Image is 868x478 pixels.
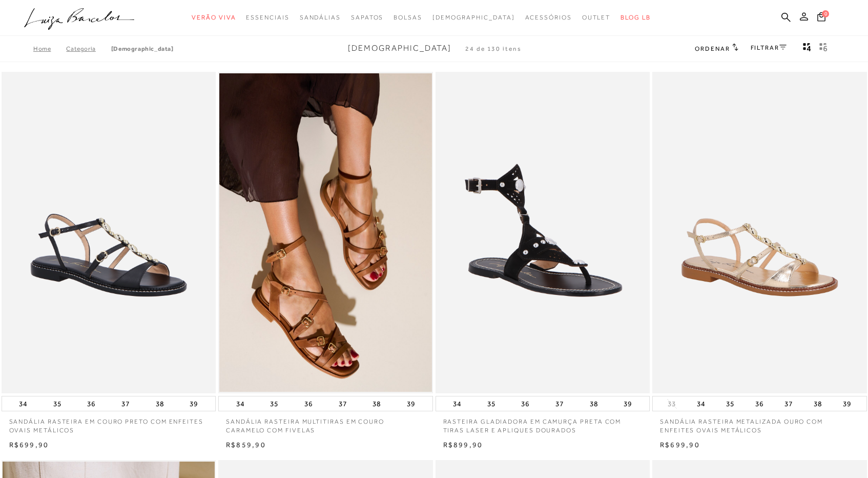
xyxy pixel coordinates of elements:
span: Sapatos [351,14,383,21]
a: categoryNavScreenReaderText [525,8,572,27]
button: 35 [267,396,281,411]
button: 35 [50,396,65,411]
a: RASTEIRA GLADIADORA EM CAMURÇA PRETA COM TIRAS LASER E APLIQUES DOURADOS RASTEIRA GLADIADORA EM C... [437,73,649,392]
button: 39 [187,396,201,411]
a: SANDÁLIA RASTEIRA METALIZADA OURO COM ENFEITES OVAIS METÁLICOS [652,411,867,435]
a: categoryNavScreenReaderText [192,8,236,27]
button: 0 [814,11,829,25]
button: 37 [781,396,796,411]
button: 38 [587,396,601,411]
img: SANDÁLIA RASTEIRA EM COURO PRETO COM ENFEITES OVAIS METÁLICOS [3,73,215,392]
img: RASTEIRA GLADIADORA EM CAMURÇA PRETA COM TIRAS LASER E APLIQUES DOURADOS [437,73,649,392]
button: 37 [552,396,567,411]
a: [DEMOGRAPHIC_DATA] [111,45,174,52]
span: R$699,90 [660,441,700,449]
a: noSubCategoriesText [432,8,515,27]
span: [DEMOGRAPHIC_DATA] [432,14,515,21]
button: 37 [336,396,350,411]
button: 34 [694,396,708,411]
span: R$859,90 [226,441,266,449]
a: BLOG LB [621,8,650,27]
button: 36 [84,396,98,411]
button: 36 [518,396,532,411]
span: Outlet [582,14,611,21]
button: 39 [621,396,635,411]
button: 38 [369,396,384,411]
a: Home [33,45,66,52]
a: categoryNavScreenReaderText [582,8,611,27]
span: R$899,90 [443,441,483,449]
span: Ordenar [695,45,730,52]
a: Categoria [66,45,111,52]
button: 35 [723,396,737,411]
span: Sandálias [300,14,341,21]
button: 37 [118,396,133,411]
span: Bolsas [394,14,422,21]
button: 38 [153,396,167,411]
span: 24 de 130 itens [465,45,522,52]
a: categoryNavScreenReaderText [300,8,341,27]
a: SANDÁLIA RASTEIRA EM COURO PRETO COM ENFEITES OVAIS METÁLICOS [2,411,216,435]
span: Verão Viva [192,14,236,21]
span: [DEMOGRAPHIC_DATA] [348,44,451,53]
a: FILTRAR [751,44,787,51]
a: categoryNavScreenReaderText [394,8,422,27]
button: 38 [811,396,825,411]
button: 36 [301,396,316,411]
span: Essenciais [246,14,289,21]
button: 33 [665,399,679,409]
a: SANDÁLIA RASTEIRA MULTITIRAS EM COURO CARAMELO COM FIVELAS [218,411,433,435]
button: 34 [16,396,30,411]
a: SANDÁLIA RASTEIRA METALIZADA OURO COM ENFEITES OVAIS METÁLICOS SANDÁLIA RASTEIRA METALIZADA OURO ... [653,73,866,392]
img: SANDÁLIA RASTEIRA METALIZADA OURO COM ENFEITES OVAIS METÁLICOS [653,73,866,392]
button: 39 [840,396,854,411]
a: SANDÁLIA RASTEIRA EM COURO PRETO COM ENFEITES OVAIS METÁLICOS SANDÁLIA RASTEIRA EM COURO PRETO CO... [3,73,215,392]
span: BLOG LB [621,14,650,21]
span: R$699,90 [9,441,49,449]
a: categoryNavScreenReaderText [246,8,289,27]
button: Mostrar 4 produtos por linha [800,42,814,55]
button: 36 [752,396,767,411]
img: SANDÁLIA RASTEIRA MULTITIRAS EM COURO CARAMELO COM FIVELAS [219,73,432,392]
button: gridText6Desc [816,42,831,55]
a: categoryNavScreenReaderText [351,8,383,27]
a: SANDÁLIA RASTEIRA MULTITIRAS EM COURO CARAMELO COM FIVELAS SANDÁLIA RASTEIRA MULTITIRAS EM COURO ... [219,73,432,392]
span: 0 [822,10,829,17]
button: 35 [484,396,499,411]
button: 34 [233,396,247,411]
span: Acessórios [525,14,572,21]
a: RASTEIRA GLADIADORA EM CAMURÇA PRETA COM TIRAS LASER E APLIQUES DOURADOS [436,411,650,435]
button: 34 [450,396,464,411]
button: 39 [404,396,418,411]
